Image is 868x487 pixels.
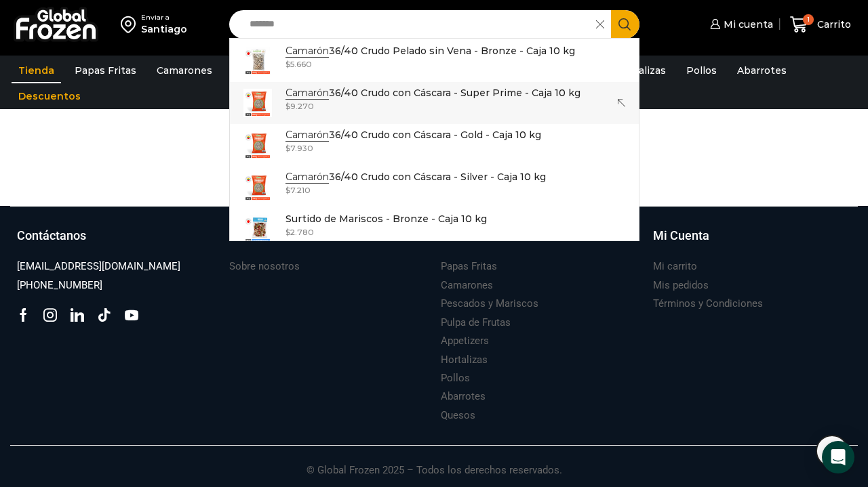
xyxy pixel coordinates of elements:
a: Quiénes Somos [229,227,428,258]
a: Tienda [441,227,639,258]
h3: Camarones [441,278,493,293]
a: Sobre nosotros [229,257,300,276]
h3: Sobre nosotros [229,259,300,274]
a: Papas Fritas [68,58,143,83]
bdi: 5.660 [285,59,312,69]
a: Quesos [441,406,475,425]
a: Papas Fritas [441,257,497,276]
a: Camarones [441,276,493,295]
bdi: 7.210 [285,185,311,195]
p: Surtido de Mariscos - Bronze - Caja 10 kg [285,211,487,226]
h3: [EMAIL_ADDRESS][DOMAIN_NAME] [17,259,180,274]
span: Mi cuenta [720,18,773,31]
p: 36/40 Crudo con Cáscara - Silver - Caja 10 kg [285,169,546,184]
a: Tienda [12,58,61,83]
a: Términos y Condiciones [653,295,763,313]
strong: Camarón [285,129,329,142]
a: Mi carrito [653,257,697,276]
span: Carrito [814,18,851,31]
a: Camarón36/40 Crudo Pelado sin Vena - Bronze - Caja 10 kg $5.660 [230,40,639,82]
a: [PHONE_NUMBER] [17,276,102,295]
p: 36/40 Crudo con Cáscara - Super Prime - Caja 10 kg [285,85,580,100]
h3: [PHONE_NUMBER] [17,278,102,293]
a: Mi Cuenta [653,227,852,258]
h3: Pollos [441,371,470,385]
span: $ [285,227,290,237]
span: $ [285,185,290,195]
div: Santiago [141,22,187,36]
a: Mi cuenta [707,11,773,38]
a: 1 Carrito [787,9,854,41]
p: 36/40 Crudo Pelado sin Vena - Bronze - Caja 10 kg [285,43,575,58]
a: Camarones [150,58,219,83]
a: Descuentos [12,83,87,109]
strong: Camarón [285,171,329,184]
a: Pollos [679,58,724,83]
span: 1 [803,14,814,25]
a: Mis pedidos [653,276,709,295]
span: $ [285,101,290,111]
p: 36/40 Crudo con Cáscara - Gold - Caja 10 kg [285,127,541,142]
span: $ [285,143,290,153]
a: Hortalizas [609,58,673,83]
h3: Términos y Condiciones [653,297,763,311]
a: Abarrotes [730,58,793,83]
div: Open Intercom Messenger [822,441,854,473]
h3: Mi carrito [653,259,697,274]
h3: Mis pedidos [653,278,709,293]
h3: Contáctanos [17,227,86,245]
a: Pollos [441,369,470,387]
a: Pescados y Mariscos [226,58,342,83]
a: [EMAIL_ADDRESS][DOMAIN_NAME] [17,257,180,276]
button: Search button [611,10,639,39]
h3: Abarrotes [441,389,486,404]
img: address-field-icon.svg [121,13,141,36]
a: Surtido de Mariscos - Bronze - Caja 10 kg $2.780 [230,208,639,250]
span: $ [285,59,290,69]
a: Contáctanos [17,227,216,258]
h3: Hortalizas [441,353,488,367]
a: Camarón36/40 Crudo con Cáscara - Super Prime - Caja 10 kg $9.270 [230,82,639,124]
h3: Pulpa de Frutas [441,316,511,330]
h3: Mi Cuenta [653,227,709,245]
bdi: 9.270 [285,101,314,111]
a: Pulpa de Frutas [441,314,511,332]
a: Abarrotes [441,387,486,406]
a: Camarón36/40 Crudo con Cáscara - Gold - Caja 10 kg $7.930 [230,124,639,166]
a: Appetizers [441,332,489,350]
h3: Appetizers [441,334,489,348]
div: Enviar a [141,13,187,22]
p: © Global Frozen 2025 – Todos los derechos reservados. [10,446,858,478]
h3: Quesos [441,408,475,423]
bdi: 7.930 [285,143,313,153]
a: Pescados y Mariscos [441,295,538,313]
h3: Pescados y Mariscos [441,297,538,311]
h3: Papas Fritas [441,259,497,274]
bdi: 2.780 [285,227,314,237]
a: Camarón36/40 Crudo con Cáscara - Silver - Caja 10 kg $7.210 [230,166,639,208]
a: Hortalizas [441,351,488,369]
strong: Camarón [285,45,329,58]
strong: Camarón [285,87,329,100]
